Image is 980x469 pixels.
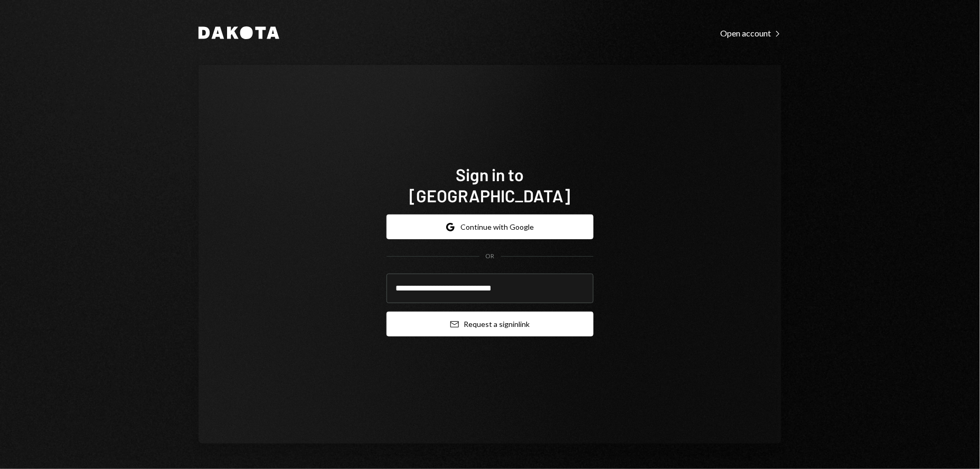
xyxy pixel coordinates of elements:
a: Open account [720,27,781,39]
button: Request a signinlink [387,312,593,336]
div: Open account [720,28,781,39]
h1: Sign in to [GEOGRAPHIC_DATA] [387,164,593,206]
button: Continue with Google [387,214,593,239]
div: OR [486,252,495,261]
